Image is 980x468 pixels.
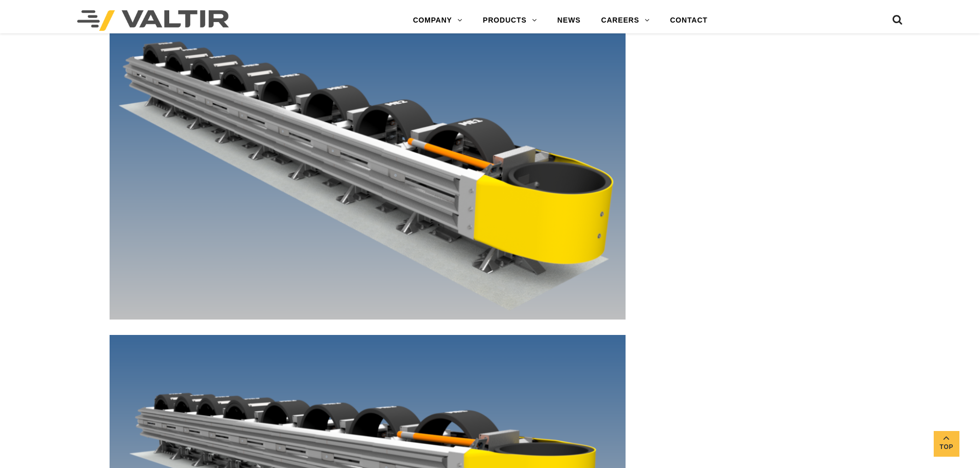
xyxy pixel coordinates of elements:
a: CAREERS [591,10,660,31]
a: PRODUCTS [473,10,547,31]
img: Valtir [77,10,229,31]
a: CONTACT [660,10,718,31]
a: Top [934,431,959,457]
a: NEWS [547,10,591,31]
a: COMPANY [403,10,473,31]
span: Top [934,441,959,453]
